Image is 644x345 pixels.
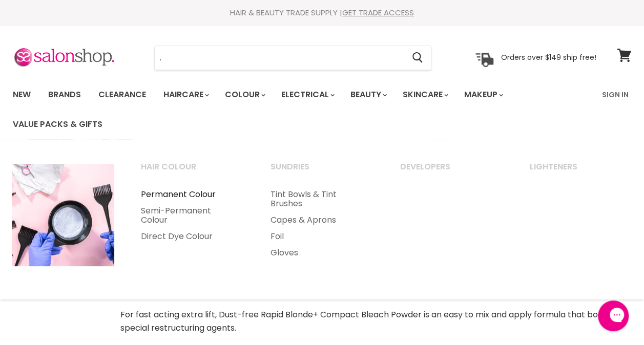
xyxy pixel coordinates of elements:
p: For fast acting extra lift, Dust-free Rapid Blonde+ Compact Bleach Powder is an easy to mix and a... [120,308,631,335]
a: Brands [40,84,89,105]
ul: Main menu [258,186,385,261]
a: Hair Colour [128,159,256,184]
a: Foil [258,228,385,245]
a: Semi-Permanent Colour [128,203,256,228]
p: Orders over $149 ship free! [501,53,596,62]
a: Makeup [456,84,509,105]
a: Value Packs & Gifts [5,114,110,135]
a: Gloves [258,245,385,261]
a: GET TRADE ACCESS [342,7,414,18]
button: Search [404,46,431,70]
a: Direct Dye Colour [128,228,256,245]
a: Electrical [274,84,341,105]
a: New [5,84,38,105]
iframe: Gorgias live chat messenger [593,297,634,335]
a: Skincare [395,84,454,105]
input: Search [155,46,404,70]
a: Sundries [258,159,385,184]
a: Colour [217,84,272,105]
ul: Main menu [5,80,596,139]
a: Beauty [343,84,393,105]
a: Sign In [596,84,635,105]
a: Lighteners [516,159,644,184]
a: Clearance [91,84,154,105]
form: Product [154,46,431,70]
a: Haircare [156,84,215,105]
a: Capes & Aprons [258,212,385,228]
ul: Main menu [128,186,256,245]
a: Permanent Colour [128,186,256,203]
a: Tint Bowls & Tint Brushes [258,186,385,212]
a: Developers [387,159,515,184]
